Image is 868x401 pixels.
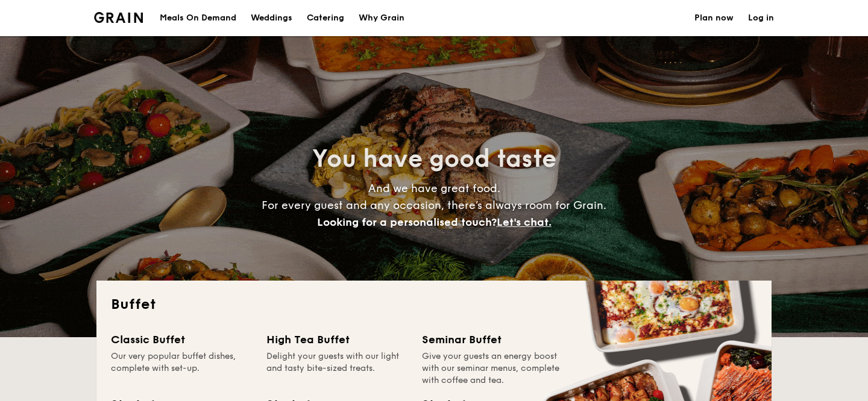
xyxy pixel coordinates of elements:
[94,12,143,23] a: Logotype
[266,350,407,387] div: Delight your guests with our light and tasty bite-sized treats.
[94,12,143,23] img: Grain
[422,350,563,387] div: Give your guests an energy boost with our seminar menus, complete with coffee and tea.
[111,331,252,348] div: Classic Buffet
[111,295,757,314] h2: Buffet
[111,350,252,387] div: Our very popular buffet dishes, complete with set-up.
[497,216,552,229] span: Let's chat.
[266,331,407,348] div: High Tea Buffet
[422,331,563,348] div: Seminar Buffet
